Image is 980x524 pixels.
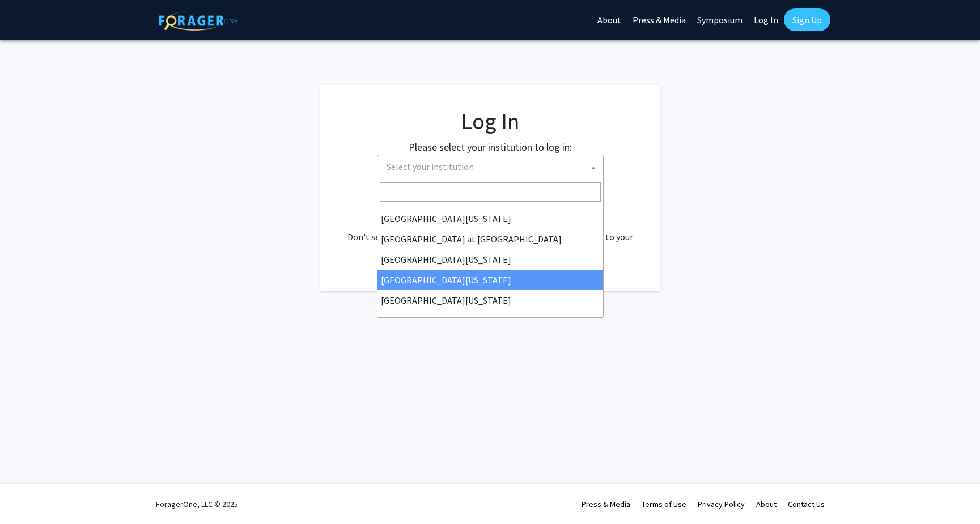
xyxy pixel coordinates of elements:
div: ForagerOne, LLC © 2025 [156,484,238,524]
li: [GEOGRAPHIC_DATA][US_STATE] [377,270,603,290]
span: Select your institution [387,161,474,172]
h1: Log In [343,108,638,135]
a: About [756,499,777,509]
li: [GEOGRAPHIC_DATA][US_STATE] [377,290,603,310]
img: ForagerOne Logo [159,11,238,31]
span: Select your institution [377,155,604,180]
li: [GEOGRAPHIC_DATA][US_STATE] [377,249,603,270]
iframe: Chat [9,473,48,516]
a: Press & Media [582,499,630,509]
li: [PERSON_NAME][GEOGRAPHIC_DATA] [377,310,603,331]
a: Terms of Use [642,499,686,509]
a: Privacy Policy [698,499,745,509]
div: No account? . Don't see your institution? about bringing ForagerOne to your institution. [343,203,638,257]
span: Select your institution [382,155,603,178]
input: Search [380,182,601,202]
li: [GEOGRAPHIC_DATA] at [GEOGRAPHIC_DATA] [377,229,603,249]
label: Please select your institution to log in: [409,139,572,155]
li: [GEOGRAPHIC_DATA][US_STATE] [377,208,603,229]
a: Sign Up [784,8,830,31]
a: Contact Us [788,499,825,509]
